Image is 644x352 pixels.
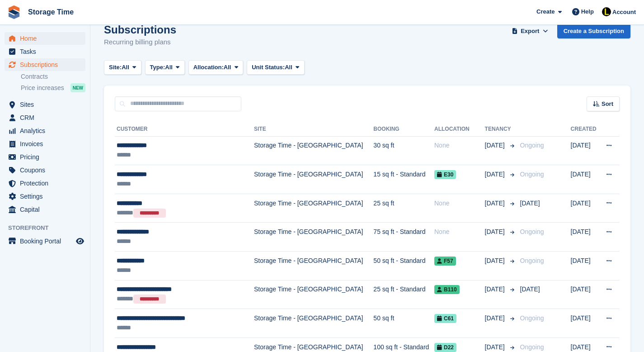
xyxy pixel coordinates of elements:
[5,32,85,45] a: menu
[571,194,599,223] td: [DATE]
[485,342,507,352] span: [DATE]
[434,141,485,150] div: None
[485,314,507,323] span: [DATE]
[5,235,85,247] a: menu
[571,309,599,338] td: [DATE]
[224,63,231,72] span: All
[5,177,85,190] a: menu
[20,138,74,150] span: Invoices
[20,45,74,58] span: Tasks
[373,252,434,281] td: 50 sq ft - Standard
[20,164,74,176] span: Coupons
[285,63,292,72] span: All
[109,63,122,72] span: Site:
[434,285,460,294] span: B110
[510,24,550,38] button: Export
[104,60,141,75] button: Site: All
[20,58,74,71] span: Subscriptions
[434,257,456,266] span: F57
[7,5,21,19] img: stora-icon-8386f47178a22dfd0bd8f6a31ec36ba5ce8667c1dd55bd0f319d3a0aa187defe.svg
[254,252,373,281] td: Storage Time - [GEOGRAPHIC_DATA]
[21,83,85,93] a: Price increases NEW
[485,170,507,179] span: [DATE]
[520,314,544,322] span: Ongoing
[612,8,636,17] span: Account
[434,227,485,237] div: None
[434,314,456,323] span: C61
[571,122,599,137] th: Created
[520,142,544,149] span: Ongoing
[75,236,85,247] a: Preview store
[20,177,74,190] span: Protection
[122,63,129,72] span: All
[145,60,185,75] button: Type: All
[71,83,85,92] div: NEW
[5,151,85,163] a: menu
[520,285,540,293] span: [DATE]
[571,223,599,252] td: [DATE]
[434,170,456,179] span: E30
[373,309,434,338] td: 50 sq ft
[20,151,74,163] span: Pricing
[5,138,85,150] a: menu
[485,256,507,266] span: [DATE]
[20,203,74,216] span: Capital
[5,124,85,137] a: menu
[520,200,540,207] span: [DATE]
[247,60,304,75] button: Unit Status: All
[104,24,176,36] h1: Subscriptions
[520,228,544,235] span: Ongoing
[254,122,373,137] th: Site
[373,280,434,309] td: 25 sq ft - Standard
[373,136,434,165] td: 30 sq ft
[254,194,373,223] td: Storage Time - [GEOGRAPHIC_DATA]
[5,58,85,71] a: menu
[254,280,373,309] td: Storage Time - [GEOGRAPHIC_DATA]
[434,199,485,208] div: None
[20,111,74,124] span: CRM
[21,84,64,92] span: Price increases
[520,257,544,264] span: Ongoing
[20,32,74,45] span: Home
[571,280,599,309] td: [DATE]
[150,63,165,72] span: Type:
[485,285,507,294] span: [DATE]
[20,124,74,137] span: Analytics
[571,252,599,281] td: [DATE]
[5,190,85,203] a: menu
[373,194,434,223] td: 25 sq ft
[602,100,613,109] span: Sort
[188,60,244,75] button: Allocation: All
[373,165,434,194] td: 15 sq ft - Standard
[115,122,254,137] th: Customer
[485,199,507,208] span: [DATE]
[434,343,456,352] span: D22
[520,343,544,351] span: Ongoing
[521,27,539,36] span: Export
[485,141,507,150] span: [DATE]
[254,165,373,194] td: Storage Time - [GEOGRAPHIC_DATA]
[581,7,594,16] span: Help
[5,111,85,124] a: menu
[485,122,517,137] th: Tenancy
[20,235,74,247] span: Booking Portal
[8,224,90,233] span: Storefront
[193,63,224,72] span: Allocation:
[104,37,176,48] p: Recurring billing plans
[254,309,373,338] td: Storage Time - [GEOGRAPHIC_DATA]
[434,122,485,137] th: Allocation
[20,98,74,111] span: Sites
[5,45,85,58] a: menu
[21,72,85,81] a: Contracts
[252,63,285,72] span: Unit Status:
[557,24,630,38] a: Create a Subscription
[536,7,555,16] span: Create
[602,7,611,16] img: Laaibah Sarwar
[254,136,373,165] td: Storage Time - [GEOGRAPHIC_DATA]
[5,164,85,176] a: menu
[165,63,173,72] span: All
[571,136,599,165] td: [DATE]
[520,171,544,178] span: Ongoing
[571,165,599,194] td: [DATE]
[254,223,373,252] td: Storage Time - [GEOGRAPHIC_DATA]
